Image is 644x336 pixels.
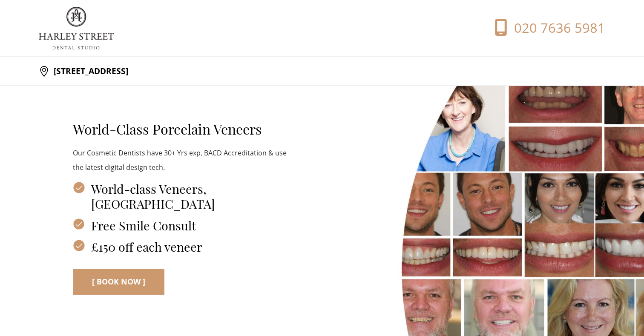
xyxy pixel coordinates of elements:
h3: World-class Veneers, [GEOGRAPHIC_DATA] [73,181,288,211]
h2: World-Class Porcelain Veneers [73,121,288,138]
img: logo.png [39,7,114,49]
a: 020 7636 5981 [469,19,605,37]
h3: £150 off each veneer [73,239,288,254]
p: [STREET_ADDRESS] [49,63,128,80]
a: [ BOOK NOW ] [73,269,164,295]
h3: Free Smile Consult [73,218,288,233]
p: Our Cosmetic Dentists have 30+ Yrs exp, BACD Accreditation & use the latest digital design tech. [73,146,288,175]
